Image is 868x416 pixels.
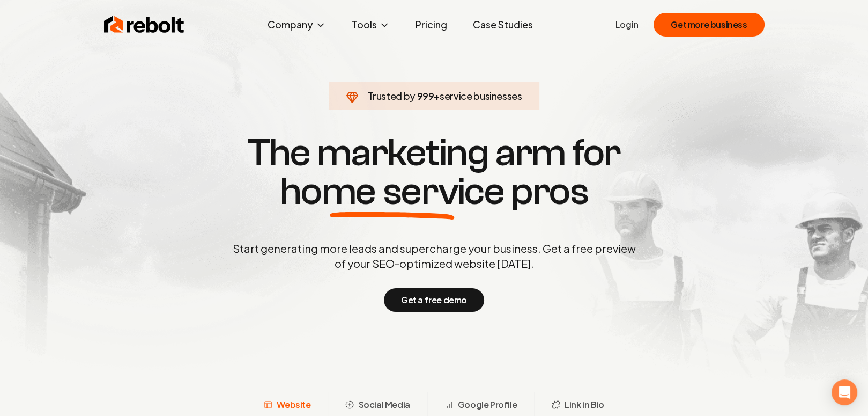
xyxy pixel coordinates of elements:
[615,18,639,31] a: Login
[259,14,335,35] button: Company
[434,90,440,102] span: +
[458,398,517,411] span: Google Profile
[280,172,505,211] span: home service
[104,14,184,35] img: Rebolt Logo
[464,14,541,35] a: Case Studies
[407,14,456,35] a: Pricing
[277,398,310,411] span: Website
[177,134,692,211] h1: The marketing arm for pros
[367,90,415,102] span: Trusted by
[565,398,604,411] span: Link in Bio
[832,379,857,405] div: Open Intercom Messenger
[358,398,410,411] span: Social Media
[343,14,398,35] button: Tools
[417,89,434,104] span: 999
[654,13,764,37] button: Get more business
[440,90,522,102] span: service businesses
[231,241,638,271] p: Start generating more leads and supercharge your business. Get a free preview of your SEO-optimiz...
[384,288,484,312] button: Get a free demo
